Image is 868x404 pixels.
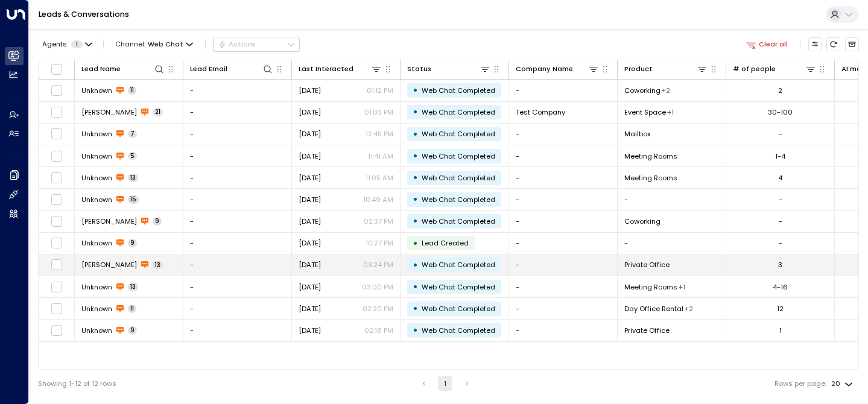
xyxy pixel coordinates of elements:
[81,129,112,139] span: Unknown
[299,238,321,248] span: Sep 10, 2025
[128,283,138,291] span: 13
[51,128,63,140] span: Toggle select row
[148,40,183,48] span: Web Chat
[516,107,565,117] span: Test Company
[768,107,793,117] div: 30-100
[363,304,393,314] p: 02:20 PM
[213,37,300,51] button: Actions
[413,191,418,207] div: •
[777,304,784,314] div: 12
[509,124,618,145] td: -
[51,63,63,75] span: Toggle select all
[618,233,726,254] td: -
[153,261,163,270] span: 13
[299,304,321,314] span: Sep 03, 2025
[299,107,321,117] span: Sep 12, 2025
[413,235,418,251] div: •
[362,282,393,292] p: 03:00 PM
[367,86,393,95] p: 01:12 PM
[422,238,469,248] span: Lead Created
[826,37,840,51] span: Refresh
[368,151,393,161] p: 11:41 AM
[366,129,393,139] p: 12:45 PM
[39,9,129,19] a: Leads & Conversations
[667,107,674,117] div: Meeting Rooms
[422,304,495,314] span: Web Chat Completed
[183,276,292,297] td: -
[299,326,321,335] span: Sep 03, 2025
[416,376,475,391] nav: pagination navigation
[153,217,162,226] span: 9
[624,63,708,75] div: Product
[128,326,137,335] span: 9
[183,80,292,101] td: -
[51,303,63,315] span: Toggle select row
[779,326,782,335] div: 1
[51,106,63,118] span: Toggle select row
[407,63,490,75] div: Status
[81,63,121,75] div: Lead Name
[364,326,393,335] p: 02:18 PM
[51,150,63,162] span: Toggle select row
[624,63,653,75] div: Product
[773,282,788,292] div: 4-16
[299,151,321,161] span: Sep 12, 2025
[299,63,382,75] div: Last Interacted
[509,80,618,101] td: -
[366,238,393,248] p: 10:27 PM
[422,260,495,270] span: Web Chat Completed
[128,152,137,160] span: 5
[213,37,300,51] div: Button group with a nested menu
[624,260,670,270] span: Private Office
[366,173,393,183] p: 11:05 AM
[618,189,726,210] td: -
[81,326,112,335] span: Unknown
[413,322,418,338] div: •
[183,254,292,276] td: -
[112,37,197,51] span: Channel:
[624,86,661,95] span: Coworking
[183,211,292,232] td: -
[299,86,321,95] span: Sep 12, 2025
[413,169,418,186] div: •
[128,195,139,204] span: 15
[299,260,321,270] span: Sep 04, 2025
[624,129,650,139] span: Mailbox
[624,173,677,183] span: Meeting Rooms
[422,326,495,335] span: Web Chat Completed
[779,129,782,139] div: -
[51,259,63,271] span: Toggle select row
[422,151,495,161] span: Web Chat Completed
[779,195,782,204] div: -
[183,167,292,188] td: -
[845,37,859,51] button: Archived Leads
[516,63,599,75] div: Company Name
[128,130,137,138] span: 7
[407,63,431,75] div: Status
[81,304,112,314] span: Unknown
[81,282,112,292] span: Unknown
[778,260,782,270] div: 3
[413,104,418,120] div: •
[218,40,256,48] div: Actions
[422,173,495,183] span: Web Chat Completed
[778,86,782,95] div: 2
[183,320,292,341] td: -
[831,376,855,391] div: 20
[81,260,137,270] span: Chris
[81,173,112,183] span: Unknown
[413,126,418,142] div: •
[422,282,495,292] span: Web Chat Completed
[299,216,321,226] span: Sep 11, 2025
[128,174,138,182] span: 13
[685,304,693,314] div: Event Space,Meeting Rooms
[81,63,165,75] div: Lead Name
[778,173,782,183] div: 4
[413,82,418,98] div: •
[299,129,321,139] span: Sep 12, 2025
[112,37,197,51] button: Channel:Web Chat
[775,151,785,161] div: 1-4
[51,324,63,336] span: Toggle select row
[38,379,116,389] div: Showing 1-12 of 12 rows
[808,37,822,51] button: Customize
